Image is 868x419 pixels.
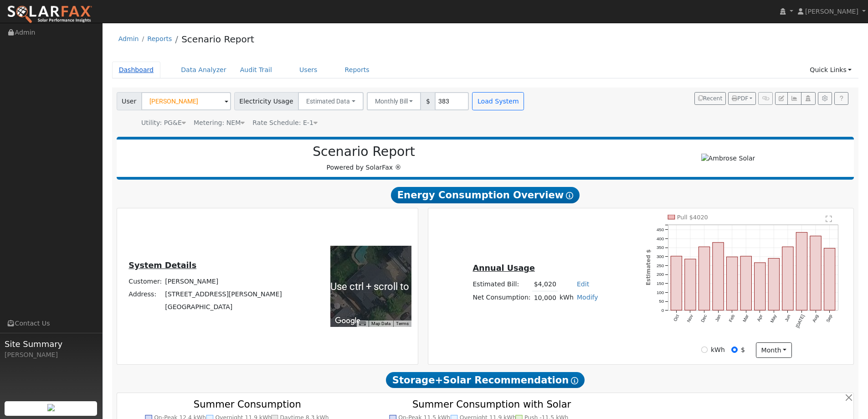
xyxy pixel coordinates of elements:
rect: onclick="" [740,256,751,310]
span: Alias: None [252,119,318,126]
td: kWh [558,291,575,304]
span: PDF [732,95,748,102]
a: Data Analyzer [174,62,233,78]
text: 400 [657,236,664,241]
rect: onclick="" [699,247,710,310]
span: Storage+Solar Recommendation [386,372,585,388]
h2: Scenario Report [126,144,602,160]
button: Keyboard shortcuts [359,321,365,327]
text: Mar [742,314,750,323]
rect: onclick="" [713,243,724,310]
text: Jan [714,314,722,322]
button: Recent [694,92,726,105]
button: Map Data [371,321,390,327]
a: Audit Trail [233,62,279,78]
span: Electricity Usage [234,92,298,110]
a: Reports [338,62,376,78]
text: Summer Consumption with Solar [412,398,571,410]
text: Apr [756,314,764,322]
div: [PERSON_NAME] [5,350,98,360]
div: Powered by SolarFax ® [121,144,607,172]
span: $ [421,92,435,110]
rect: onclick="" [824,248,835,310]
button: Edit User [775,92,788,105]
td: Estimated Bill: [471,278,532,291]
button: Multi-Series Graph [787,92,801,105]
text: 450 [657,227,664,232]
button: Load System [472,92,524,110]
button: PDF [728,92,756,105]
td: Customer: [127,275,164,288]
input: Select a User [141,92,231,110]
button: Estimated Data [298,92,364,110]
td: Address: [127,288,164,300]
input: $ [731,347,738,353]
td: 10,000 [532,291,558,304]
a: Quick Links [803,62,858,78]
text: 200 [657,272,664,277]
button: Login As [801,92,815,105]
text: 0 [662,308,664,313]
a: Users [293,62,324,78]
i: Show Help [571,377,578,384]
text: Estimated $ [645,249,652,285]
span: [PERSON_NAME] [805,8,858,15]
text: Feb [728,314,736,323]
rect: onclick="" [796,233,807,310]
i: Show Help [566,192,573,199]
rect: onclick="" [755,263,765,310]
img: Google [333,315,363,327]
text: Dec [700,314,708,323]
label: $ [741,345,745,355]
rect: onclick="" [727,257,738,310]
td: [PERSON_NAME] [164,275,284,288]
rect: onclick="" [782,247,793,310]
a: Dashboard [112,62,161,78]
text: Aug [812,314,819,323]
text: Pull $4020 [677,214,708,221]
text: Nov [686,314,694,323]
text: 50 [659,299,664,304]
rect: onclick="" [810,236,821,310]
a: Edit [577,280,589,288]
rect: onclick="" [671,256,682,310]
img: retrieve [47,404,55,411]
text: 250 [657,263,664,268]
a: Help Link [834,92,848,105]
u: System Details [128,261,196,270]
a: Admin [118,35,139,42]
span: Site Summary [5,338,98,350]
text: Jun [784,314,792,322]
td: $4,020 [532,278,558,291]
div: Utility: PG&E [141,118,186,128]
a: Scenario Report [181,34,254,45]
text: May [770,314,778,324]
text: Oct [673,314,680,322]
text: Sep [826,314,834,323]
text:  [826,215,832,222]
span: User [117,92,142,110]
u: Annual Usage [473,264,534,273]
text: 350 [657,245,664,250]
img: Ambrose Solar [701,154,755,163]
input: kWh [701,347,708,353]
td: Net Consumption: [471,291,532,304]
text: Summer Consumption [194,398,301,410]
div: Metering: NEM [194,118,245,128]
text: [DATE] [795,314,806,329]
a: Modify [577,294,598,301]
a: Open this area in Google Maps (opens a new window) [333,315,363,327]
button: month [756,342,792,358]
a: Reports [147,35,172,42]
td: [STREET_ADDRESS][PERSON_NAME] [164,288,284,300]
text: 300 [657,254,664,259]
button: Monthly Bill [367,92,421,110]
label: kWh [711,345,725,355]
text: 150 [657,281,664,286]
span: Energy Consumption Overview [391,187,580,203]
text: 100 [657,290,664,295]
rect: onclick="" [685,259,696,310]
button: Settings [818,92,832,105]
rect: onclick="" [769,259,780,310]
td: [GEOGRAPHIC_DATA] [164,301,284,314]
